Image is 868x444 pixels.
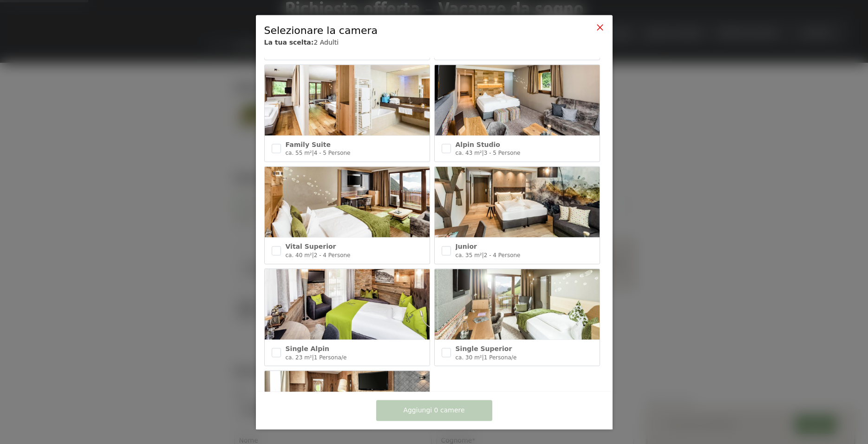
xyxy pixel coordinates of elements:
[286,150,312,156] span: ca. 55 m²
[456,252,482,258] span: ca. 35 m²
[484,354,517,360] span: 1 Persona/e
[456,150,482,156] span: ca. 43 m²
[484,252,521,258] span: 2 - 4 Persone
[314,252,351,258] span: 2 - 4 Persone
[286,354,312,360] span: ca. 23 m²
[312,354,314,360] span: |
[482,150,484,156] span: |
[264,23,575,38] div: Selezionare la camera
[456,345,512,352] span: Single Superior
[456,140,500,148] span: Alpin Studio
[286,243,336,250] span: Vital Superior
[435,167,600,238] img: Junior
[482,354,484,360] span: |
[312,150,314,156] span: |
[456,354,482,360] span: ca. 30 m²
[265,269,430,339] img: Single Alpin
[314,150,351,156] span: 4 - 5 Persone
[435,269,600,339] img: Single Superior
[435,65,600,135] img: Alpin Studio
[265,65,430,135] img: Family Suite
[314,354,347,360] span: 1 Persona/e
[484,150,521,156] span: 3 - 5 Persone
[286,252,312,258] span: ca. 40 m²
[456,243,477,250] span: Junior
[265,371,430,442] img: Single Relax
[264,39,314,46] b: La tua scelta:
[313,39,339,46] span: 2 Adulti
[482,252,484,258] span: |
[265,167,430,238] img: Vital Superior
[286,140,331,148] span: Family Suite
[286,345,329,352] span: Single Alpin
[312,252,314,258] span: |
